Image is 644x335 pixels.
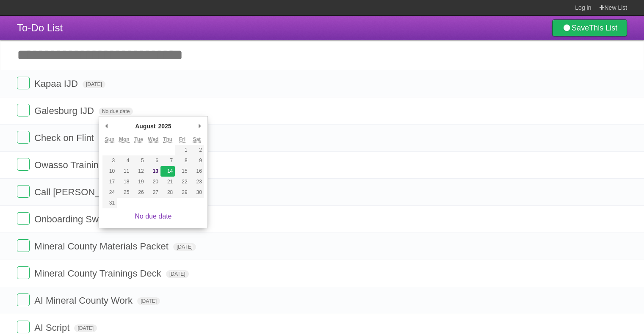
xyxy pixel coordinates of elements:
[589,24,617,32] b: This List
[102,198,117,208] button: 31
[34,187,132,197] span: Call [PERSON_NAME]
[83,80,105,88] span: [DATE]
[175,145,189,155] button: 1
[193,136,201,143] abbr: Saturday
[175,155,189,166] button: 8
[102,155,117,166] button: 3
[160,155,175,166] button: 7
[102,187,117,198] button: 24
[131,177,146,187] button: 19
[117,187,131,198] button: 25
[34,268,163,279] span: Mineral County Trainings Deck
[17,22,63,33] span: To-Do List
[17,131,30,144] label: Done
[102,120,111,133] button: Previous Month
[17,158,30,171] label: Done
[102,177,117,187] button: 17
[117,177,131,187] button: 18
[74,324,97,332] span: [DATE]
[157,120,172,133] div: 2025
[17,266,30,279] label: Done
[552,19,627,36] a: SaveThis List
[137,297,160,305] span: [DATE]
[34,105,96,116] span: Galesburg IJD
[119,136,130,143] abbr: Monday
[135,213,171,220] a: No due date
[179,136,185,143] abbr: Friday
[34,322,72,333] span: AI Script
[175,187,189,198] button: 29
[17,293,30,306] label: Done
[190,155,204,166] button: 9
[131,155,146,166] button: 5
[17,104,30,116] label: Done
[146,187,160,198] button: 27
[190,187,204,198] button: 30
[117,166,131,177] button: 11
[34,78,80,89] span: Kapaa IJD
[17,185,30,198] label: Done
[146,166,160,177] button: 13
[34,160,128,170] span: Owasso Training Prep
[160,177,175,187] button: 21
[190,145,204,155] button: 2
[166,270,189,278] span: [DATE]
[160,187,175,198] button: 28
[134,120,157,133] div: August
[34,295,135,306] span: AI Mineral County Work
[102,166,117,177] button: 10
[190,177,204,187] button: 23
[146,155,160,166] button: 6
[17,77,30,89] label: Done
[175,166,189,177] button: 15
[131,166,146,177] button: 12
[34,241,171,252] span: Mineral County Materials Packet
[196,120,204,133] button: Next Month
[17,212,30,225] label: Done
[117,155,131,166] button: 4
[146,177,160,187] button: 20
[175,177,189,187] button: 22
[173,243,196,251] span: [DATE]
[99,108,133,115] span: No due date
[134,136,143,143] abbr: Tuesday
[160,166,175,177] button: 14
[105,136,115,143] abbr: Sunday
[34,133,96,143] span: Check on Flint
[148,136,158,143] abbr: Wednesday
[34,214,116,224] span: Onboarding Sweep
[131,187,146,198] button: 26
[190,166,204,177] button: 16
[163,136,172,143] abbr: Thursday
[17,239,30,252] label: Done
[17,321,30,333] label: Done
